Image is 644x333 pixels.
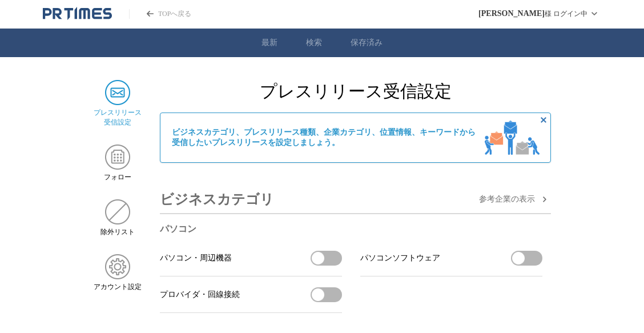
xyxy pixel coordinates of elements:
h2: プレスリリース受信設定 [160,80,551,103]
span: パソコン・周辺機器 [160,253,232,263]
a: 保存済み [351,38,383,48]
span: 除外リスト [100,227,135,237]
a: 最新 [261,38,277,48]
img: 除外リスト [105,199,130,224]
span: フォロー [104,172,131,182]
span: [PERSON_NAME] [478,9,545,18]
img: フォロー [105,145,130,170]
img: プレスリリース 受信設定 [105,80,130,105]
a: プレスリリース 受信設定プレスリリース 受信設定 [93,80,142,127]
button: 参考企業の表示 [479,192,551,206]
span: プロバイダ・回線接続 [160,290,240,300]
a: 除外リスト除外リスト [93,199,142,237]
a: PR TIMESのトップページはこちら [43,7,112,21]
h3: パソコン [160,223,542,235]
span: アカウント設定 [94,282,142,292]
span: プレスリリース 受信設定 [94,108,142,127]
span: パソコンソフトウェア [360,253,440,263]
span: 参考企業の 表示 [479,194,535,204]
button: 非表示にする [537,113,550,127]
span: ビジネスカテゴリ、プレスリリース種類、企業カテゴリ、位置情報、キーワードから 受信したいプレスリリースを設定しましょう。 [172,127,476,148]
a: フォローフォロー [93,145,142,182]
a: アカウント設定アカウント設定 [93,254,142,292]
h3: ビジネスカテゴリ [160,186,274,213]
a: 検索 [306,38,322,48]
img: アカウント設定 [105,254,130,279]
a: PR TIMESのトップページはこちら [129,9,191,19]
